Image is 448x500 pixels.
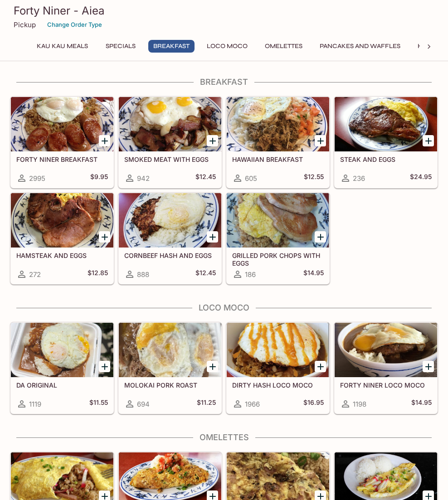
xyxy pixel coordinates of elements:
h5: GRILLED PORK CHOPS WITH EGGS [232,252,324,267]
h5: DA ORIGINAL [16,381,108,389]
a: HAMSTEAK AND EGGS272$12.85 [10,193,114,284]
span: 2995 [29,174,45,183]
h5: MOLOKAI PORK ROAST [124,381,216,389]
h5: $16.95 [303,398,324,409]
button: Loco Moco [202,40,253,53]
div: FORTY NINER LOCO MOCO [335,323,437,377]
h4: Loco Moco [10,303,438,313]
h5: $12.85 [88,269,108,280]
h5: $12.45 [195,269,216,280]
button: Add DA ORIGINAL [99,361,110,372]
h5: $12.45 [195,173,216,184]
div: HAWAIIAN BREAKFAST [227,97,329,151]
div: CORNBEEF HASH AND EGGS [119,193,221,248]
h5: CORNBEEF HASH AND EGGS [124,252,216,259]
a: FORTY NINER LOCO MOCO1198$14.95 [334,322,438,414]
a: DA ORIGINAL1119$11.55 [10,322,114,414]
button: Add CORNBEEF HASH AND EGGS [207,231,218,243]
a: DIRTY HASH LOCO MOCO1966$16.95 [226,322,330,414]
div: GRILLED PORK CHOPS WITH EGGS [227,193,329,248]
div: DA ORIGINAL [11,323,113,377]
button: Omelettes [260,40,307,53]
h4: Breakfast [10,77,438,87]
button: Breakfast [148,40,195,53]
h5: STEAK AND EGGS [340,155,432,163]
span: 694 [137,400,150,408]
div: HAMSTEAK AND EGGS [11,193,113,248]
button: Add SMOKED MEAT WITH EGGS [207,135,218,146]
h5: $11.55 [89,398,108,409]
div: STEAK AND EGGS [335,97,437,151]
button: Add FORTY NINER LOCO MOCO [423,361,434,372]
h5: FORTY NINER LOCO MOCO [340,381,432,389]
a: GRILLED PORK CHOPS WITH EGGS186$14.95 [226,193,330,284]
span: 236 [353,174,365,183]
h5: $11.25 [197,398,216,409]
h5: $14.95 [303,269,324,280]
div: MOLOKAI PORK ROAST [119,323,221,377]
span: 1119 [29,400,41,408]
h5: $14.95 [411,398,432,409]
a: SMOKED MEAT WITH EGGS942$12.45 [118,97,222,188]
h4: Omelettes [10,432,438,442]
button: Pancakes and Waffles [315,40,405,53]
button: Add HAMSTEAK AND EGGS [99,231,110,243]
h5: $24.95 [410,173,432,184]
div: DIRTY HASH LOCO MOCO [227,323,329,377]
h5: HAMSTEAK AND EGGS [16,252,108,259]
button: Change Order Type [43,18,106,32]
span: 888 [137,270,149,279]
button: Specials [100,40,141,53]
h5: SMOKED MEAT WITH EGGS [124,155,216,163]
button: Add FORTY NINER BREAKFAST [99,135,110,146]
button: Add DIRTY HASH LOCO MOCO [315,361,326,372]
h5: HAWAIIAN BREAKFAST [232,155,324,163]
button: Add STEAK AND EGGS [423,135,434,146]
span: 186 [245,270,256,279]
a: HAWAIIAN BREAKFAST605$12.55 [226,97,330,188]
h5: FORTY NINER BREAKFAST [16,155,108,163]
button: Add HAWAIIAN BREAKFAST [315,135,326,146]
h3: Forty Niner - Aiea [14,4,434,18]
div: FORTY NINER BREAKFAST [11,97,113,151]
span: 605 [245,174,257,183]
h5: DIRTY HASH LOCO MOCO [232,381,324,389]
button: Add GRILLED PORK CHOPS WITH EGGS [315,231,326,243]
div: SMOKED MEAT WITH EGGS [119,97,221,151]
span: 272 [29,270,41,279]
a: CORNBEEF HASH AND EGGS888$12.45 [118,193,222,284]
h5: $12.55 [304,173,324,184]
button: Add MOLOKAI PORK ROAST [207,361,218,372]
p: Pickup [14,20,36,29]
a: STEAK AND EGGS236$24.95 [334,97,438,188]
span: 1198 [353,400,366,408]
span: 1966 [245,400,260,408]
span: 942 [137,174,150,183]
a: FORTY NINER BREAKFAST2995$9.95 [10,97,114,188]
a: MOLOKAI PORK ROAST694$11.25 [118,322,222,414]
button: Kau Kau Meals [32,40,93,53]
h5: $9.95 [90,173,108,184]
